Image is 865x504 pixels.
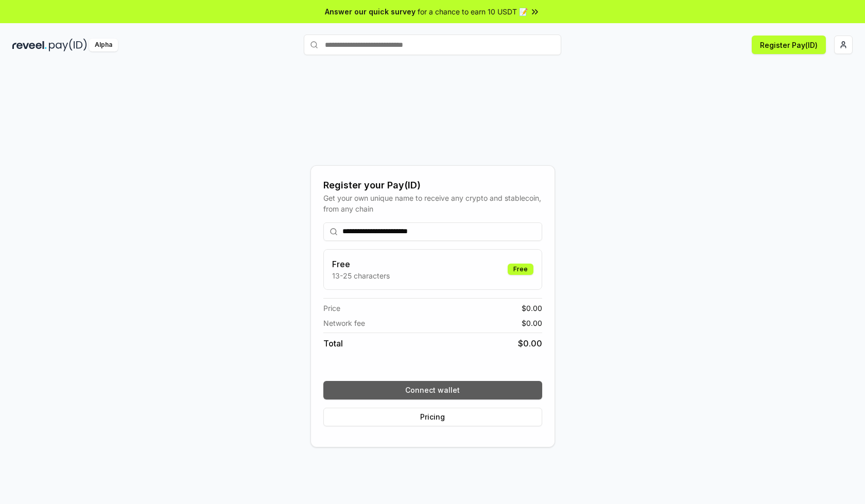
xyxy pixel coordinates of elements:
img: pay_id [49,39,87,51]
span: for a chance to earn 10 USDT 📝 [418,6,528,17]
div: Alpha [89,39,118,51]
div: Register your Pay(ID) [323,178,542,193]
span: $ 0.00 [518,337,542,350]
img: reveel_dark [12,39,47,51]
span: Network fee [323,318,365,328]
span: Price [323,303,340,314]
h3: Free [332,258,390,270]
button: Pricing [323,408,542,426]
p: 13-25 characters [332,270,390,281]
span: $ 0.00 [522,318,542,328]
button: Connect wallet [323,381,542,399]
span: Total [323,337,343,350]
span: Answer our quick survey [325,6,416,17]
div: Get your own unique name to receive any crypto and stablecoin, from any chain [323,193,542,214]
button: Register Pay(ID) [752,36,826,54]
span: $ 0.00 [522,303,542,314]
div: Free [508,264,533,275]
